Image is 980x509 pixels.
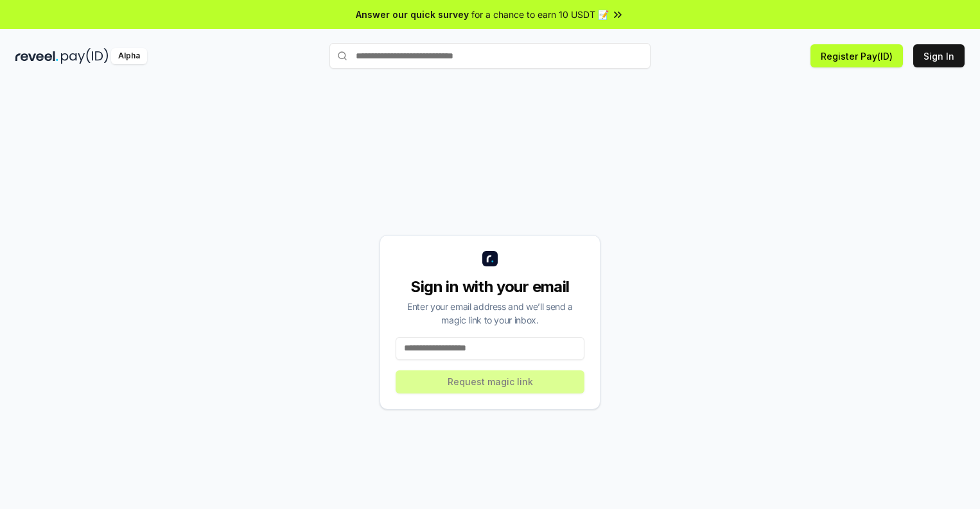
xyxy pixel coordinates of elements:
div: Enter your email address and we’ll send a magic link to your inbox. [396,300,584,327]
button: Register Pay(ID) [810,44,903,67]
button: Sign In [913,44,965,67]
img: reveel_dark [15,48,58,64]
div: Sign in with your email [396,277,584,297]
div: Alpha [111,48,147,64]
span: Answer our quick survey [356,8,469,21]
span: for a chance to earn 10 USDT 📝 [471,8,609,21]
img: pay_id [61,48,109,64]
img: logo_small [482,251,498,266]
